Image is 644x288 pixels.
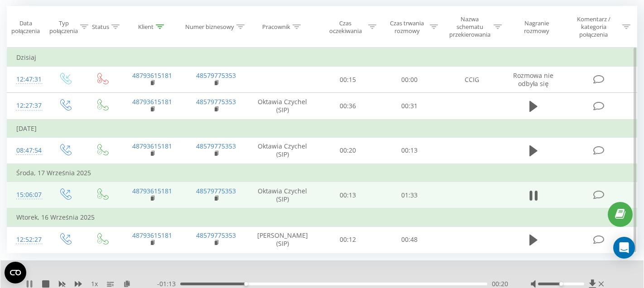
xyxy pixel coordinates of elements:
div: Komentarz / kategoria połączenia [567,15,620,38]
div: Accessibility label [244,282,248,286]
div: Czas oczekiwania [325,19,366,35]
td: 01:33 [379,182,440,209]
td: 00:15 [317,67,379,93]
div: Typ połączenia [49,19,78,35]
div: Numer biznesowy [185,23,234,31]
div: Nazwa schematu przekierowania [448,15,491,38]
a: 48579775353 [196,187,236,195]
div: Klient [138,23,154,31]
td: Oktawia Czychel (SIP) [248,137,317,164]
td: CCIG [440,67,504,93]
span: Rozmowa nie odbyła się [513,71,553,88]
a: 48793615181 [132,231,172,240]
td: Wtorek, 16 Września 2025 [7,208,637,226]
a: 48579775353 [196,71,236,80]
div: Status [92,23,109,31]
div: 08:47:54 [16,142,37,159]
div: Czas trwania rozmowy [387,19,428,35]
td: Środa, 17 Września 2025 [7,164,637,182]
td: 00:20 [317,137,379,164]
div: Data połączenia [7,19,44,35]
a: 48579775353 [196,97,236,106]
div: 12:52:27 [16,231,37,249]
td: [DATE] [7,120,637,138]
a: 48793615181 [132,142,172,150]
div: 12:47:31 [16,71,37,88]
a: 48579775353 [196,142,236,150]
div: Nagranie rozmowy [512,19,561,35]
td: 00:31 [379,93,440,120]
td: 00:12 [317,226,379,253]
div: Open Intercom Messenger [613,237,635,259]
td: 00:13 [317,182,379,209]
a: 48793615181 [132,187,172,195]
td: 00:00 [379,67,440,93]
div: Accessibility label [559,282,563,286]
a: 48793615181 [132,97,172,106]
a: 48579775353 [196,231,236,240]
td: Dzisiaj [7,48,637,67]
td: [PERSON_NAME] (SIP) [248,226,317,253]
button: Open CMP widget [5,262,26,283]
td: Oktawia Czychel (SIP) [248,182,317,209]
td: 00:13 [379,137,440,164]
td: 00:48 [379,226,440,253]
div: Pracownik [262,23,290,31]
td: Oktawia Czychel (SIP) [248,93,317,120]
a: 48793615181 [132,71,172,80]
td: 00:36 [317,93,379,120]
div: 15:06:07 [16,186,37,204]
div: 12:27:37 [16,97,37,115]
